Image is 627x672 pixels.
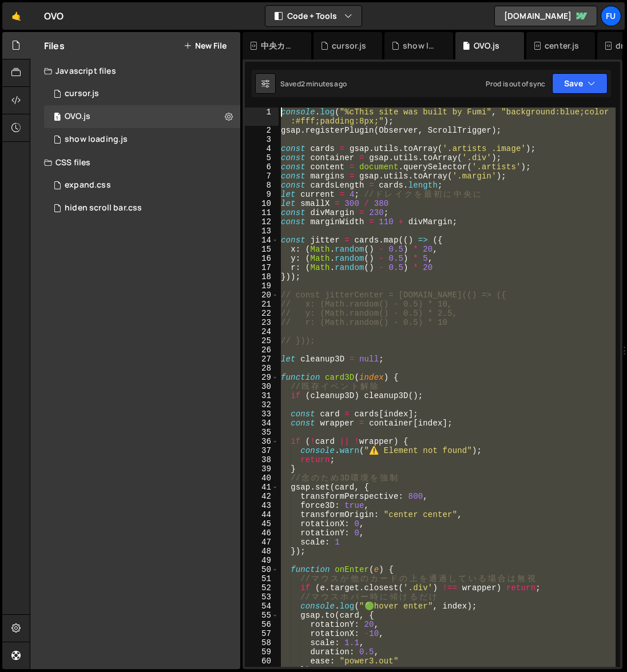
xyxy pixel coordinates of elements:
[245,538,279,547] div: 47
[44,128,240,151] div: 17267/48011.js
[65,203,142,213] div: hiden scroll bar.css
[245,208,279,217] div: 11
[261,40,297,51] div: 中央カードゆらゆら.js
[245,593,279,602] div: 53
[245,263,279,272] div: 17
[245,217,279,226] div: 12
[245,464,279,474] div: 39
[245,528,279,538] div: 46
[245,199,279,208] div: 10
[245,327,279,336] div: 24
[245,483,279,492] div: 41
[30,151,240,174] div: CSS files
[245,657,279,666] div: 60
[245,162,279,172] div: 6
[245,291,279,300] div: 20
[552,73,608,94] button: Save
[245,181,279,190] div: 8
[245,620,279,629] div: 56
[245,455,279,464] div: 38
[65,89,99,99] div: cursor.js
[44,105,240,128] div: 17267/47848.js
[245,355,279,364] div: 27
[494,6,597,26] a: [DOMAIN_NAME]
[184,41,227,50] button: New File
[245,437,279,446] div: 36
[245,611,279,620] div: 55
[301,79,347,89] div: 2 minutes ago
[486,79,545,89] div: Prod is out of sync
[245,409,279,419] div: 33
[245,254,279,263] div: 16
[245,556,279,565] div: 49
[30,59,240,82] div: Javascript files
[245,474,279,483] div: 40
[2,2,30,30] a: 🤙
[245,547,279,556] div: 48
[245,272,279,281] div: 18
[245,318,279,327] div: 23
[44,174,240,197] div: 17267/47820.css
[280,79,347,89] div: Saved
[245,336,279,345] div: 25
[44,82,240,105] div: 17267/48012.js
[545,40,579,51] div: center.js
[65,180,111,190] div: expand.css
[245,236,279,245] div: 14
[245,373,279,382] div: 29
[332,40,366,51] div: cursor.js
[265,6,362,26] button: Code + Tools
[245,638,279,647] div: 58
[245,153,279,162] div: 5
[65,134,128,145] div: show loading.js
[245,172,279,181] div: 7
[245,345,279,355] div: 26
[245,419,279,428] div: 34
[245,309,279,318] div: 22
[245,300,279,309] div: 21
[601,6,621,26] a: Fu
[245,245,279,254] div: 15
[245,501,279,510] div: 43
[245,226,279,236] div: 13
[245,519,279,528] div: 45
[245,108,279,126] div: 1
[245,144,279,153] div: 4
[245,602,279,611] div: 54
[65,112,90,122] div: OVO.js
[44,9,64,23] div: OVO
[245,492,279,501] div: 42
[245,281,279,291] div: 19
[245,583,279,593] div: 52
[245,428,279,437] div: 35
[245,190,279,199] div: 9
[403,40,439,51] div: show loading.js
[245,126,279,135] div: 2
[245,629,279,638] div: 57
[245,647,279,657] div: 59
[245,382,279,391] div: 30
[44,197,240,220] div: 17267/47816.css
[245,135,279,144] div: 3
[245,400,279,409] div: 32
[245,446,279,455] div: 37
[245,574,279,583] div: 51
[245,391,279,400] div: 31
[245,510,279,519] div: 44
[474,40,499,51] div: OVO.js
[54,113,61,122] span: 1
[44,39,65,52] h2: Files
[245,364,279,373] div: 28
[245,565,279,574] div: 50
